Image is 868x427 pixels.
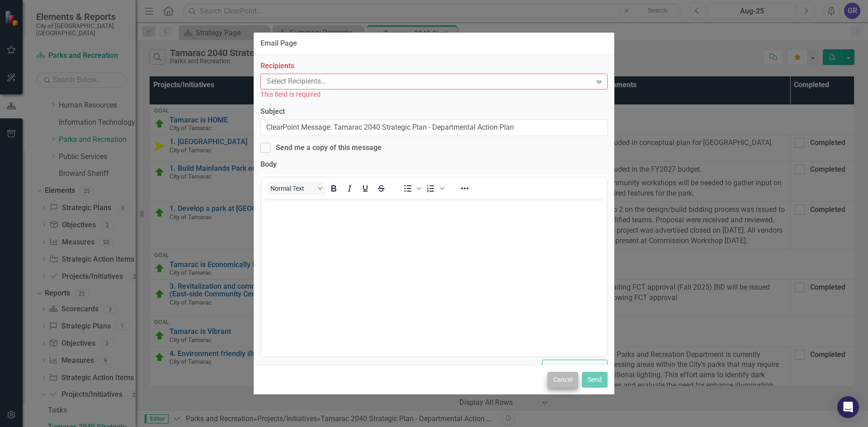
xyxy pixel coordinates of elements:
[837,396,859,418] div: Open Intercom Messenger
[260,89,608,100] div: This field is required
[260,61,608,71] label: Recipients
[260,39,297,47] div: Email Page
[542,360,608,375] button: Switch to old editor
[261,199,607,357] iframe: Rich Text Area
[423,182,446,195] div: Numbered list
[400,182,423,195] div: Bullet list
[267,182,325,195] button: Block Normal Text
[457,182,472,195] button: Reveal or hide additional toolbar items
[260,107,608,117] label: Subject
[547,372,578,388] button: Cancel
[582,372,608,388] button: Send
[260,160,608,170] label: Body
[276,143,382,153] div: Send me a copy of this message
[358,182,373,195] button: Underline
[373,182,389,195] button: Strikethrough
[326,182,341,195] button: Bold
[342,182,357,195] button: Italic
[270,185,315,192] span: Normal Text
